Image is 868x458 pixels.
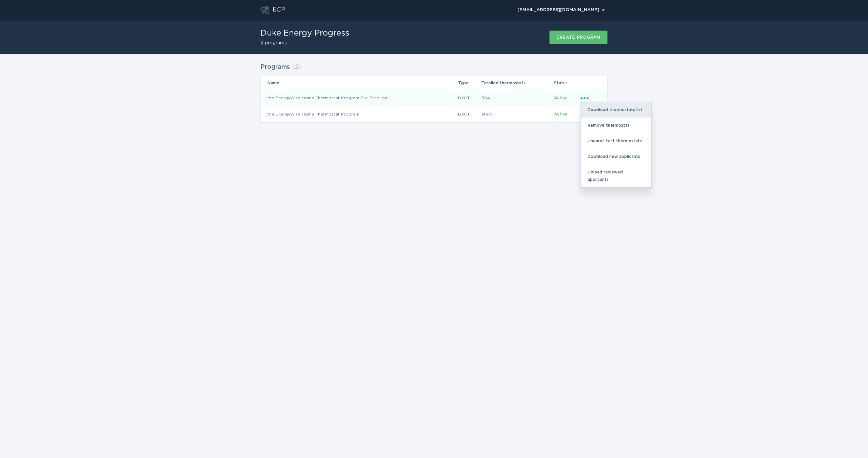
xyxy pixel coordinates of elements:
h1: Duke Energy Progress [260,29,349,37]
th: Status [554,76,580,90]
div: Unenroll test thermostats [581,133,651,149]
span: Active [554,96,568,100]
button: Go to dashboard [260,6,269,14]
td: 304 [481,90,554,106]
td: BYOT [458,90,481,106]
div: Popover menu [514,5,608,15]
span: ( 2 ) [292,64,301,70]
div: ECP [273,6,285,14]
button: Open user account details [514,5,608,15]
tr: 1d15ab97683b4e01905a4a1186b7c4ed [261,90,607,106]
td: 14905 [481,106,554,122]
div: Remove thermostat [581,118,651,133]
div: [EMAIL_ADDRESS][DOMAIN_NAME] [517,8,605,12]
span: Active [554,112,568,116]
h2: Programs [260,61,290,73]
th: Enrolled thermostats [481,76,554,90]
div: Download thermostats list [581,102,651,118]
tr: ad62586955a64f2b90597186981120bb [261,106,607,122]
td: BYOT [458,106,481,122]
div: Create program [556,35,600,39]
td: the EnergyWise Home Thermostat Program Pre-Enrolled [261,90,458,106]
tr: Table Headers [261,76,607,90]
button: Create program [549,30,608,44]
th: Name [261,76,458,90]
h2: 2 programs [260,41,349,45]
div: Upload reviewed applicants [581,164,651,187]
th: Type [458,76,481,90]
td: the EnergyWise Home Thermostat Program [261,106,458,122]
div: Download new applicants [581,149,651,164]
